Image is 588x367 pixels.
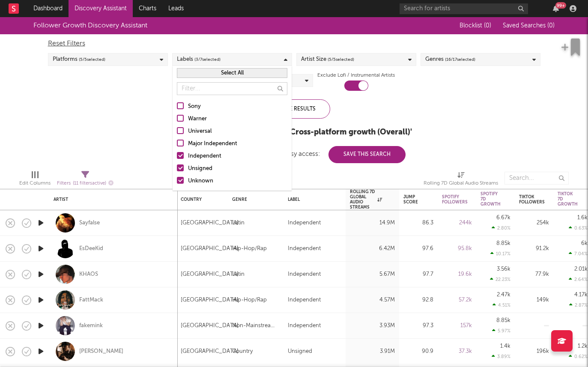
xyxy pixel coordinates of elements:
div: Hip-Hop/Rap [232,295,267,305]
div: [GEOGRAPHIC_DATA] [181,321,239,331]
div: 6k [581,241,588,246]
div: 157k [442,321,472,331]
div: Edit Columns [19,178,51,188]
div: Platforms [53,54,105,65]
div: Filters [57,178,113,189]
div: 1.2k [578,343,588,349]
span: ( 16 / 17 selected) [445,54,475,65]
div: 6.42M [350,244,395,254]
div: 0.62 % [569,354,588,359]
div: Sony [188,101,287,112]
div: Update Results [258,99,330,119]
div: 86.3 [403,218,433,228]
div: 254k [519,218,549,228]
div: Artist [54,197,169,202]
div: 0.63 % [569,225,588,231]
input: Search... [504,172,569,185]
div: [GEOGRAPHIC_DATA] [181,218,239,228]
div: 2.80 % [492,225,510,231]
input: Search for artists [400,3,528,14]
div: Unsigned [188,164,287,174]
button: 99+ [553,5,559,12]
div: 90.9 [403,346,433,357]
span: ( 0 ) [484,23,491,29]
button: Save This Search [328,146,406,163]
div: Independent [288,218,321,228]
div: [GEOGRAPHIC_DATA] [181,346,239,357]
div: [GEOGRAPHIC_DATA] [181,269,239,280]
div: 5.97 % [492,328,510,334]
span: ( 11 filters active) [73,181,106,186]
div: Filters(11 filters active) [57,167,113,192]
div: Labels [177,54,221,65]
div: 196k [519,346,549,357]
div: Non-Mainstream Electronic [232,321,279,331]
span: ( 0 ) [547,23,555,29]
button: Select All [177,68,287,78]
span: Saved Searches [503,23,555,29]
div: Genres [425,54,475,65]
div: 10.17 % [490,251,510,257]
div: 57.2k [442,295,472,305]
div: 97.7 [403,269,433,280]
button: Saved Searches (0) [500,22,555,29]
div: Major Independent [188,139,287,149]
div: 2.01k [574,266,588,272]
div: Unknown [188,176,287,186]
a: FattMack [79,296,103,304]
div: Independent [288,295,321,305]
div: 2.64 % [569,277,588,282]
span: Blocklist [460,23,491,29]
div: 14.9M [350,218,395,228]
a: fakemink [79,322,103,330]
div: Latin [232,269,245,280]
div: Independent [288,269,321,280]
div: Unsigned [288,346,312,357]
div: Jump Score [403,194,421,205]
div: Edit Columns [19,167,51,192]
div: 6.67k [496,215,510,221]
div: Rolling 7D Global Audio Streams [424,167,498,192]
div: 22.23 % [490,277,510,282]
div: 19.6k [442,269,472,280]
div: 1.4k [500,343,510,349]
span: ( 5 / 5 selected) [79,54,105,65]
div: 91.2k [519,244,549,254]
a: EsDeeKid [79,245,103,253]
div: 2.87 % [569,302,588,308]
div: Independent [188,151,287,161]
div: 95.8k [442,244,472,254]
div: [PERSON_NAME] [79,348,123,355]
div: 1.6k [577,215,588,221]
div: 3.93M [350,321,395,331]
label: Exclude Lofi / Instrumental Artists [317,70,395,81]
div: Tiktok Followers [519,194,545,205]
a: KHAOS [79,271,98,278]
div: Independent [288,321,321,331]
div: 92.8 [403,295,433,305]
div: Latin [232,218,245,228]
div: Follower Growth Discovery Assistant [33,21,147,31]
div: [GEOGRAPHIC_DATA] [181,244,239,254]
div: 97.3 [403,321,433,331]
div: Tiktok 7D Growth [558,191,578,207]
div: Warner [188,114,287,124]
div: 2.47k [497,292,510,298]
div: Artist Size [301,54,354,65]
div: 8.85k [496,318,510,323]
span: ( 5 / 5 selected) [328,54,354,65]
div: 4.17k [574,292,588,298]
div: Rolling 7D Global Audio Streams [350,189,382,210]
input: Filter... [177,82,287,95]
div: Genre [232,197,275,202]
a: Sayfalse [79,219,100,227]
div: 149k [519,295,549,305]
div: 77.9k [519,269,549,280]
div: 8.85k [496,241,510,246]
div: 4.57M [350,295,395,305]
div: 3.56k [497,266,510,272]
div: Country [181,197,219,202]
div: Universal [188,126,287,137]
